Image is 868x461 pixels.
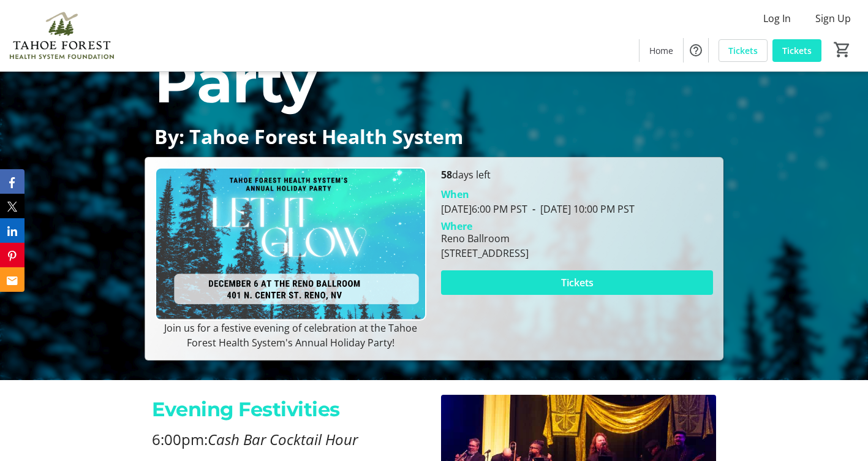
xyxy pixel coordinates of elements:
[155,167,426,320] img: Campaign CTA Media Photo
[155,321,426,350] p: Join us for a festive evening of celebration at the Tahoe Forest Health System's Annual Holiday P...
[441,270,712,295] button: Tickets
[441,202,527,216] span: [DATE] 6:00 PM PST
[152,429,208,449] span: 6:00pm:
[815,11,851,26] span: Sign Up
[684,38,708,63] button: Help
[208,429,358,449] em: Cash Bar Cocktail Hour
[763,11,791,26] span: Log In
[640,39,683,62] a: Home
[154,126,714,147] p: By: Tahoe Forest Health System
[831,39,853,61] button: Cart
[753,9,801,28] button: Log In
[728,44,758,57] span: Tickets
[806,9,861,28] button: Sign Up
[772,39,821,62] a: Tickets
[441,231,529,246] div: Reno Ballroom
[441,221,472,231] div: Where
[561,275,594,290] span: Tickets
[782,44,812,57] span: Tickets
[649,44,673,57] span: Home
[441,187,469,202] div: When
[441,168,452,181] span: 58
[441,167,712,182] p: days left
[719,39,768,62] a: Tickets
[527,202,540,216] span: -
[7,5,116,66] img: Tahoe Forest Health System Foundation's Logo
[152,395,426,424] p: Evening Festivities
[527,202,635,216] span: [DATE] 10:00 PM PST
[441,246,529,261] div: [STREET_ADDRESS]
